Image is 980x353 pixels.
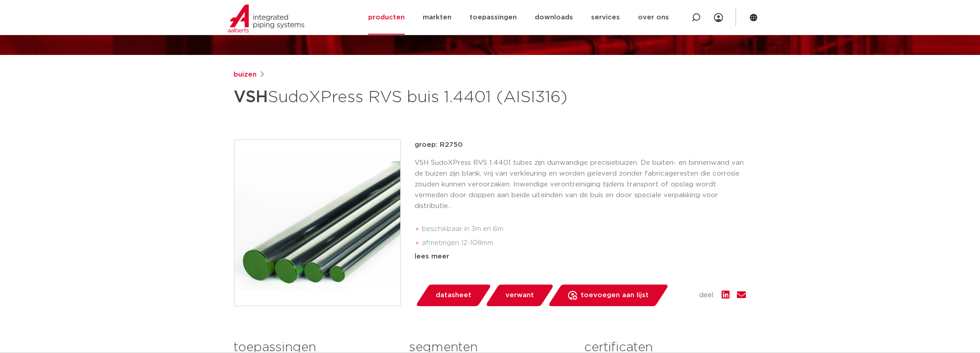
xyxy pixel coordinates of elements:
h1: SudoXPress RVS buis 1.4401 (AISI316) [234,84,572,111]
strong: VSH [234,89,268,105]
a: datasheet [415,285,492,306]
li: afmetingen 12-108mm [422,236,746,250]
p: groep: R2750 [415,140,746,150]
a: verwant [485,285,554,306]
a: buizen [234,69,257,80]
li: beschikbaar in 3m en 6m [422,222,746,236]
div: my IPS [714,8,723,27]
span: verwant [506,288,534,303]
span: datasheet [436,288,471,303]
p: VSH SudoXPress RVS 1.4401 tubes zijn dunwandige precisiebuizen. De buiten- en binnenwand van de b... [415,158,746,212]
div: lees meer [415,251,746,262]
span: deel: [700,290,715,301]
span: toevoegen aan lijst [581,288,649,303]
img: Product Image for VSH SudoXPress RVS buis 1.4401 (AISI316) [235,140,400,306]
